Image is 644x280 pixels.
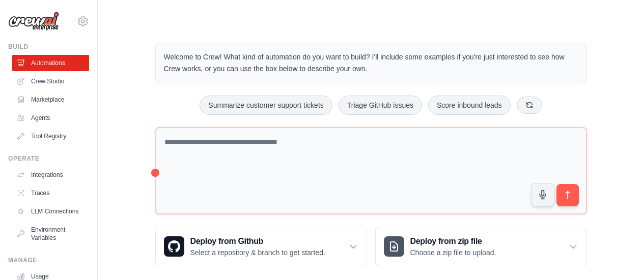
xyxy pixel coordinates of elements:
[164,51,578,75] p: Welcome to Crew! What kind of automation do you want to build? I'll include some examples if you'...
[12,55,89,71] a: Automations
[8,12,59,31] img: Logo
[12,73,89,89] a: Crew Studio
[12,167,89,183] a: Integrations
[12,203,89,220] a: LLM Connections
[339,96,422,115] button: Triage GitHub issues
[450,200,607,214] h3: Create an automation
[12,91,89,108] a: Marketplace
[12,110,89,126] a: Agents
[613,187,621,195] button: Close walkthrough
[12,128,89,144] a: Tool Registry
[8,256,89,264] div: Manage
[190,247,325,258] p: Select a repository & branch to get started.
[410,247,496,258] p: Choose a zip file to upload.
[12,222,89,246] a: Environment Variables
[190,235,325,247] h3: Deploy from Github
[457,189,478,197] span: Step 1
[8,43,89,51] div: Build
[200,96,332,115] button: Summarize customer support tickets
[410,235,496,247] h3: Deploy from zip file
[428,96,511,115] button: Score inbound leads
[8,154,89,163] div: Operate
[12,185,89,201] a: Traces
[450,218,607,251] p: Describe the automation you want to build, select an example option, or use the microphone to spe...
